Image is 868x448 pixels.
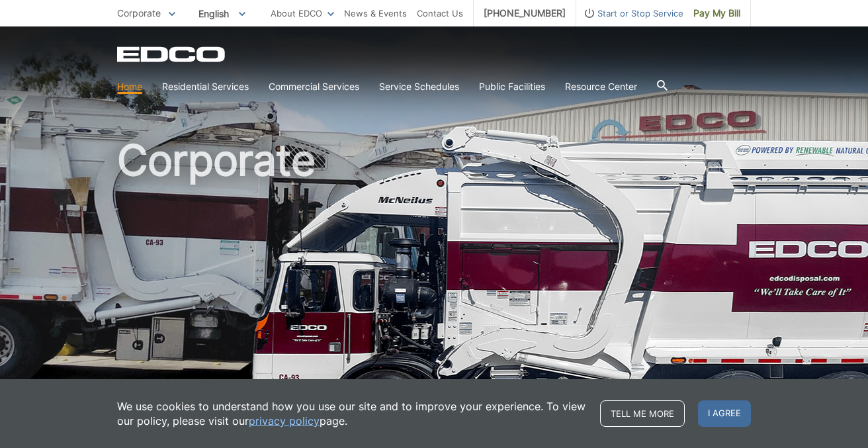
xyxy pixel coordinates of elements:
[479,79,545,94] a: Public Facilities
[600,400,685,427] a: Tell me more
[117,79,142,94] a: Home
[249,414,320,428] a: privacy policy
[693,6,740,21] span: Pay My Bill
[698,400,751,427] span: I agree
[162,79,249,94] a: Residential Services
[117,139,751,429] h1: Corporate
[379,79,459,94] a: Service Schedules
[189,3,255,24] span: English
[117,46,227,62] a: EDCD logo. Return to the homepage.
[565,79,637,94] a: Resource Center
[117,7,161,19] span: Corporate
[344,6,407,21] a: News & Events
[417,6,463,21] a: Contact Us
[269,79,359,94] a: Commercial Services
[117,399,587,428] p: We use cookies to understand how you use our site and to improve your experience. To view our pol...
[271,6,334,21] a: About EDCO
